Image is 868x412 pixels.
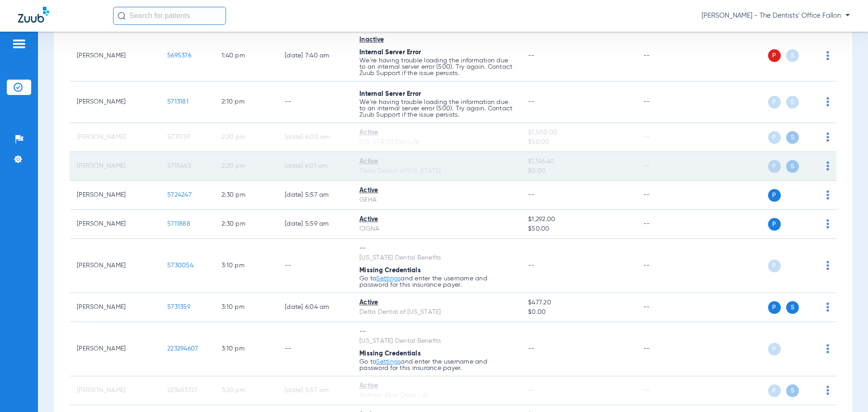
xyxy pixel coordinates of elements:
span: P [768,260,781,272]
td: -- [636,376,697,405]
span: S [786,131,799,144]
span: P [768,343,781,355]
span: 5731739 [167,134,190,140]
div: GEHA [359,195,514,205]
div: Active [359,381,514,391]
span: $0.00 [528,308,628,317]
span: $477.20 [528,298,628,308]
span: P [768,384,781,397]
div: CIGNA [359,224,514,234]
span: [PERSON_NAME] - The Dentists' Office Fallon [702,11,850,20]
div: -- [359,244,514,253]
td: [PERSON_NAME] [70,81,160,123]
span: $0.00 [528,166,628,176]
span: Missing Credentials [359,267,421,274]
td: [PERSON_NAME] [70,210,160,239]
span: -- [528,262,535,269]
td: 2:20 PM [214,152,278,181]
span: $50.00 [528,224,628,234]
img: group-dot-blue.svg [826,219,829,228]
td: -- [278,81,352,123]
img: group-dot-blue.svg [826,261,829,270]
span: S [786,49,799,62]
span: P [768,160,781,173]
span: Internal Server Error [359,91,421,97]
span: 5715463 [167,163,191,169]
p: We’re having trouble loading the information due to an internal server error (500). Try again. Co... [359,57,514,76]
span: 5724247 [167,192,192,198]
span: P [768,189,781,202]
td: [DATE] 5:59 AM [278,210,352,239]
div: [US_STATE] Dental Benefits [359,253,514,263]
div: [US_STATE] Dental Benefits [359,336,514,346]
img: group-dot-blue.svg [826,97,829,106]
span: S [786,301,799,314]
div: Delta Dental of [US_STATE] [359,166,514,176]
td: -- [636,239,697,293]
span: 5730054 [167,262,193,269]
td: -- [636,293,697,322]
span: S [786,96,799,109]
td: -- [636,322,697,376]
img: group-dot-blue.svg [826,161,829,170]
span: P [768,301,781,314]
td: 2:10 PM [214,81,278,123]
span: 5731359 [167,304,190,310]
span: 5695376 [167,52,191,59]
span: 5713181 [167,99,189,105]
span: P [768,49,781,62]
td: 2:20 PM [214,123,278,152]
td: -- [636,210,697,239]
span: Internal Server Error [359,49,421,56]
span: -- [528,52,535,59]
img: group-dot-blue.svg [826,190,829,199]
td: [DATE] 6:00 AM [278,123,352,152]
td: [PERSON_NAME] [70,181,160,210]
td: -- [636,123,697,152]
div: Active [359,128,514,137]
td: [PERSON_NAME] [70,293,160,322]
img: Zuub Logo [18,7,49,23]
td: 3:10 PM [214,322,278,376]
p: Go to and enter the username and password for this insurance payer. [359,275,514,288]
span: -- [528,387,535,393]
input: Search for patients [113,7,226,25]
div: Anthem Blue Cross - AI [359,391,514,400]
td: [DATE] 5:57 AM [278,376,352,405]
span: 223294607 [167,346,198,352]
td: 2:30 PM [214,181,278,210]
span: 5711888 [167,221,190,227]
span: -- [528,99,535,105]
p: Go to and enter the username and password for this insurance payer. [359,359,514,371]
div: Active [359,215,514,224]
td: -- [636,152,697,181]
td: [PERSON_NAME] [70,123,160,152]
td: [PERSON_NAME] [70,322,160,376]
p: We’re having trouble loading the information due to an internal server error (500). Try again. Co... [359,99,514,118]
span: -- [528,192,535,198]
div: Active [359,186,514,195]
div: Delta Dental of [US_STATE] [359,308,514,317]
img: group-dot-blue.svg [826,344,829,353]
td: -- [636,81,697,123]
img: hamburger-icon [12,38,26,49]
div: [US_STATE] City Life [359,137,514,147]
td: [PERSON_NAME] [70,30,160,81]
div: Active [359,298,514,308]
td: [DATE] 6:04 AM [278,293,352,322]
span: $50.00 [528,137,628,147]
td: 1:40 PM [214,30,278,81]
div: Inactive [359,35,514,45]
span: S [786,160,799,173]
td: [DATE] 6:01 AM [278,152,352,181]
td: -- [636,181,697,210]
td: [DATE] 5:57 AM [278,181,352,210]
td: 3:10 PM [214,239,278,293]
td: -- [278,322,352,376]
span: $1,146.40 [528,157,628,166]
span: P [768,218,781,231]
td: [PERSON_NAME] [70,376,160,405]
span: S [786,384,799,397]
iframe: Chat Widget [823,369,868,412]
